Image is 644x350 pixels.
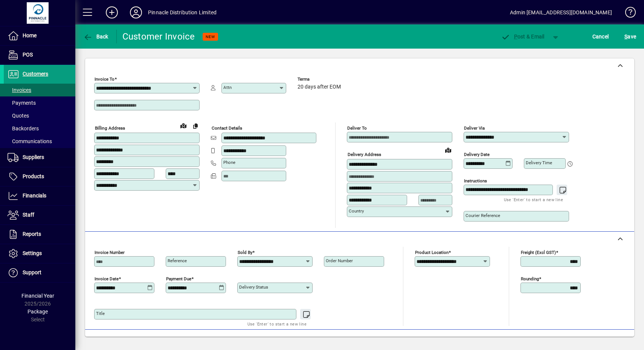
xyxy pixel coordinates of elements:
mat-label: Phone [223,160,235,165]
span: Cancel [592,31,609,43]
span: Settings [23,250,42,256]
span: Package [27,309,48,315]
a: Suppliers [4,148,75,167]
a: Invoices [4,84,75,96]
mat-label: Invoice To [95,76,114,82]
span: S [624,34,627,40]
mat-label: Attn [223,85,232,90]
mat-label: Country [349,208,364,214]
a: Financials [4,186,75,205]
a: POS [4,46,75,64]
mat-label: Instructions [464,178,487,183]
a: Payments [4,96,75,109]
mat-label: Delivery time [526,160,552,165]
mat-label: Courier Reference [465,213,500,218]
button: Save [623,30,638,43]
a: Reports [4,225,75,244]
label: Show Line Volumes/Weights [439,336,510,344]
span: Quotes [8,113,29,119]
span: Product [583,334,613,346]
a: Quotes [4,109,75,122]
button: Add [100,6,124,19]
span: 20 days after EOM [298,84,341,90]
div: Pinnacle Distribution Limited [148,6,217,18]
mat-label: Payment due [166,276,191,281]
label: Show Cost/Profit [532,336,575,344]
span: Terms [298,77,343,82]
span: Suppliers [23,154,44,160]
button: Back [81,30,110,43]
span: Back [83,34,108,40]
a: Settings [4,244,75,263]
span: ost & Email [501,34,545,40]
mat-label: Invoice number [95,250,125,255]
a: Knowledge Base [620,2,635,26]
mat-label: Product location [415,250,449,255]
mat-label: Freight (excl GST) [521,250,556,255]
a: View on map [177,119,189,131]
mat-label: Delivery date [464,152,490,157]
span: P [514,34,517,40]
span: Backorders [8,125,39,131]
a: Backorders [4,122,75,135]
span: Financials [23,193,46,199]
button: Post & Email [497,30,548,43]
span: Products [23,173,44,179]
span: Invoices [8,87,31,93]
mat-label: Invoice date [95,276,119,281]
span: Product History [375,334,414,346]
span: ave [624,31,636,43]
a: Home [4,26,75,45]
mat-label: Reference [168,258,187,263]
div: Admin [EMAIL_ADDRESS][DOMAIN_NAME] [510,6,612,18]
span: POS [23,52,33,58]
mat-label: Rounding [521,276,539,281]
a: View on map [442,144,454,156]
button: Product History [372,333,417,347]
a: Products [4,167,75,186]
span: Reports [23,231,41,237]
mat-label: Sold by [238,250,252,255]
mat-label: Deliver via [464,125,485,131]
span: Home [23,32,37,38]
a: Communications [4,135,75,148]
button: Product [579,333,617,347]
app-page-header-button: Back [75,30,117,43]
a: Staff [4,206,75,225]
div: Customer Invoice [122,31,195,43]
button: Copy to Delivery address [189,120,201,132]
mat-label: Order number [326,258,353,263]
mat-label: Deliver To [347,125,367,131]
a: Support [4,263,75,282]
span: Financial Year [21,293,54,299]
span: Communications [8,138,52,144]
mat-label: Delivery status [239,284,268,290]
mat-label: Title [96,311,105,316]
button: Cancel [591,30,611,43]
span: Customers [23,71,48,77]
span: NEW [206,34,215,39]
span: Payments [8,100,36,106]
button: Profile [124,6,148,19]
span: Staff [23,212,34,218]
mat-hint: Use 'Enter' to start a new line [247,319,307,328]
mat-hint: Use 'Enter' to start a new line [504,195,563,204]
span: Support [23,269,41,275]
